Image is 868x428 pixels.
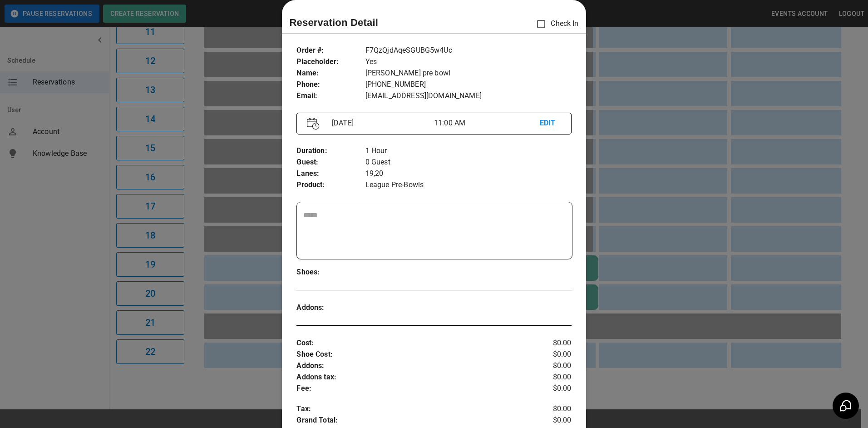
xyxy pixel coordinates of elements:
[296,90,365,102] p: Email :
[532,15,578,34] p: Check In
[296,338,525,349] p: Cost :
[434,118,540,129] p: 11:00 AM
[296,360,525,372] p: Addons :
[296,168,365,179] p: Lanes :
[365,56,572,68] p: Yes
[526,349,572,360] p: $0.00
[365,79,572,90] p: [PHONE_NUMBER]
[540,118,561,129] p: EDIT
[307,118,320,130] img: Vector
[296,79,365,90] p: Phone :
[526,372,572,383] p: $0.00
[289,15,378,30] p: Reservation Detail
[526,360,572,372] p: $0.00
[296,372,525,383] p: Addons tax :
[296,45,365,56] p: Order # :
[296,267,365,278] p: Shoes :
[296,56,365,68] p: Placeholder :
[296,157,365,168] p: Guest :
[365,168,572,179] p: 19,20
[526,383,572,394] p: $0.00
[296,179,365,191] p: Product :
[526,403,572,415] p: $0.00
[365,179,572,191] p: League Pre-Bowls
[328,118,434,129] p: [DATE]
[296,349,525,360] p: Shoe Cost :
[365,45,572,56] p: F7QzQjdAqeSGUBG5w4Uc
[365,90,572,102] p: [EMAIL_ADDRESS][DOMAIN_NAME]
[365,145,572,157] p: 1 Hour
[296,383,525,394] p: Fee :
[526,338,572,349] p: $0.00
[365,68,572,79] p: [PERSON_NAME] pre bowl
[296,145,365,157] p: Duration :
[296,68,365,79] p: Name :
[296,403,525,415] p: Tax :
[296,302,365,314] p: Addons :
[365,157,572,168] p: 0 Guest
